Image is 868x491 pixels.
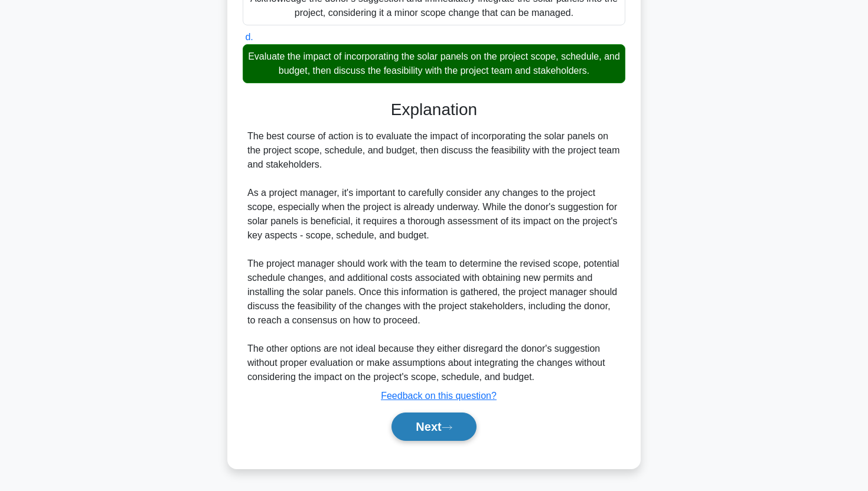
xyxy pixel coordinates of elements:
[250,100,618,120] h3: Explanation
[381,391,497,401] a: Feedback on this question?
[247,129,621,384] div: The best course of action is to evaluate the impact of incorporating the solar panels on the proj...
[245,32,253,42] span: d.
[391,413,476,441] button: Next
[243,44,625,83] div: Evaluate the impact of incorporating the solar panels on the project scope, schedule, and budget,...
